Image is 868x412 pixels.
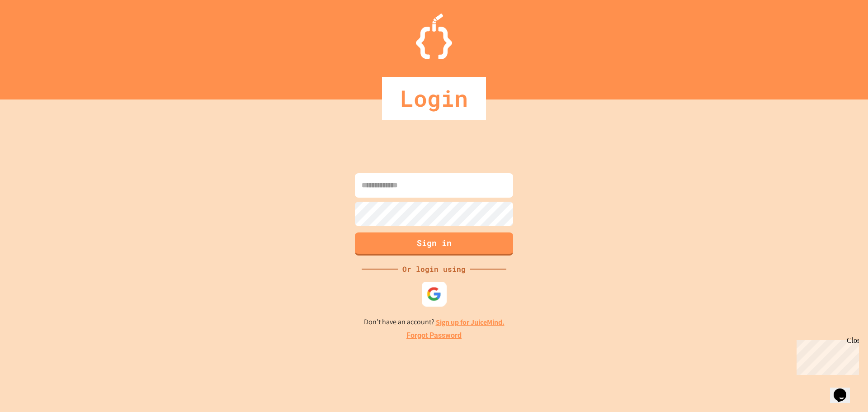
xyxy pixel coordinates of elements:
[4,4,62,57] div: Chat with us now!Close
[427,286,442,301] img: google-icon.svg
[398,264,470,275] div: Or login using
[436,317,505,327] a: Sign up for JuiceMind.
[364,317,505,328] p: Don't have an account?
[406,330,462,341] a: Forgot Password
[355,232,513,256] button: Sign in
[382,77,486,120] div: Login
[416,14,452,59] img: Logo.svg
[793,336,859,375] iframe: chat widget
[830,376,859,403] iframe: chat widget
